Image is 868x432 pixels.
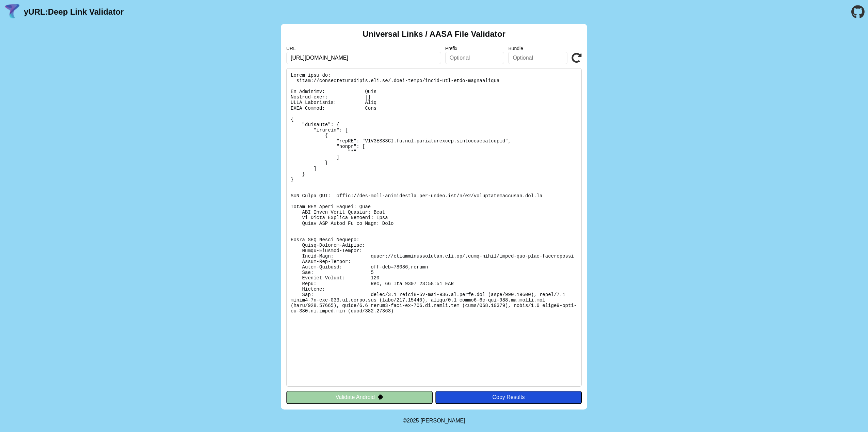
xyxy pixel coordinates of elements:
input: Required [286,52,441,64]
a: Michael Ibragimchayev's Personal Site [420,418,465,423]
img: droidIcon.svg [377,394,383,400]
button: Copy Results [435,391,582,404]
input: Optional [445,52,504,64]
img: yURL Logo [3,3,21,21]
button: Validate Android [286,391,433,404]
h2: Universal Links / AASA File Validator [363,29,505,39]
footer: © [403,410,465,432]
label: Prefix [445,46,504,51]
div: Copy Results [439,394,578,400]
label: URL [286,46,441,51]
pre: Lorem ipsu do: sitam://consecteturadipis.eli.se/.doei-tempo/incid-utl-etdo-magnaaliqua En Adminim... [286,68,582,387]
span: 2025 [407,418,419,423]
input: Optional [508,52,567,64]
a: yURL:Deep Link Validator [24,7,124,17]
label: Bundle [508,46,567,51]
